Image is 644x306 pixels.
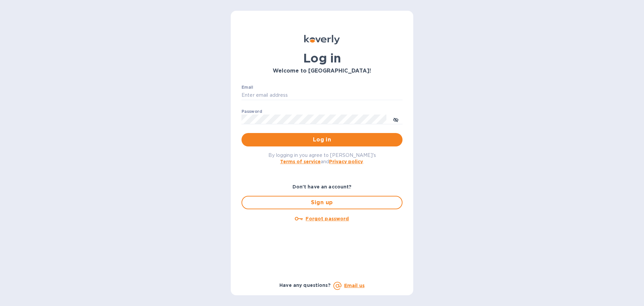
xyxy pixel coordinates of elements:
[241,110,262,114] label: Password
[280,159,321,164] a: Terms of service
[304,35,340,44] img: Koverly
[344,283,365,288] a: Email us
[241,51,402,65] h1: Log in
[279,282,331,288] b: Have any questions?
[241,85,253,89] label: Email
[306,216,349,221] u: Forgot password
[268,152,376,164] span: By logging in you agree to [PERSON_NAME]'s and .
[247,136,397,144] span: Log in
[241,196,402,209] button: Sign up
[292,184,352,189] b: Don't have an account?
[389,113,402,126] button: toggle password visibility
[241,90,402,100] input: Enter email address
[248,199,396,207] span: Sign up
[241,133,402,146] button: Log in
[329,159,363,164] a: Privacy policy
[241,68,402,74] h3: Welcome to [GEOGRAPHIC_DATA]!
